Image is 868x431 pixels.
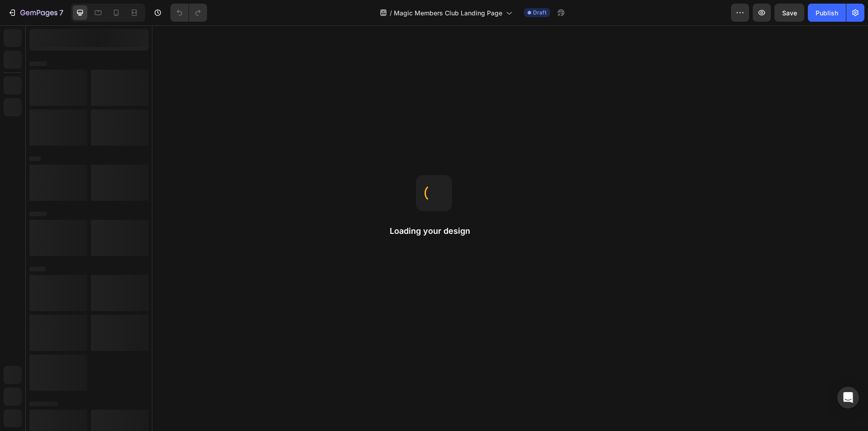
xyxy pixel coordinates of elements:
[4,4,67,22] button: 7
[816,8,838,18] div: Publish
[390,8,392,18] span: /
[59,7,63,18] p: 7
[394,8,502,18] span: Magic Members Club Landing Page
[808,4,846,22] button: Publish
[170,4,207,22] div: Undo/Redo
[837,387,859,408] div: Open Intercom Messenger
[774,4,804,22] button: Save
[533,9,547,17] span: Draft
[390,226,478,237] h2: Loading your design
[782,9,797,17] span: Save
